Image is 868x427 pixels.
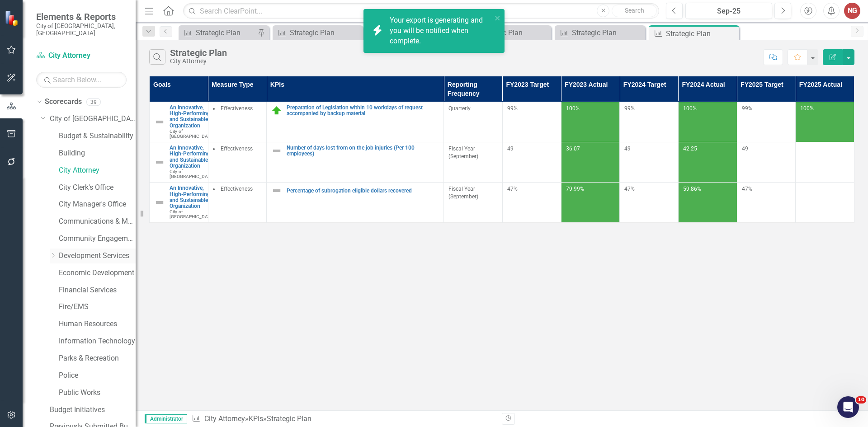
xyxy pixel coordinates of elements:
[170,169,215,179] span: City of [GEOGRAPHIC_DATA]
[683,186,701,192] span: 59.86%
[507,105,518,112] span: 99%
[742,145,748,152] span: 49
[45,97,82,107] a: Scorecards
[742,105,752,112] span: 99%
[390,15,492,47] div: Your export is generating and you will be notified when complete.
[204,414,245,423] a: City Attorney
[36,72,127,88] input: Search Below...
[666,28,737,39] div: Strategic Plan
[59,199,136,210] a: City Manager's Office
[50,114,136,124] a: City of [GEOGRAPHIC_DATA]
[59,319,136,329] a: Human Resources
[566,186,584,192] span: 79.99%
[271,145,282,156] img: Not Defined
[59,302,136,312] a: Fire/EMS
[625,7,644,14] span: Search
[507,145,514,152] span: 49
[444,183,503,223] td: Double-Click to Edit
[170,185,215,209] a: An Innovative, High-Performing and Sustainable Organization
[192,414,495,424] div: » »
[267,183,444,223] td: Double-Click to Edit Right Click for Context Menu
[221,145,253,152] span: Effectiveness
[59,251,136,261] a: Development Services
[507,186,518,192] span: 47%
[59,234,136,244] a: Community Engagement & Emergency Preparedness
[444,102,503,142] td: Double-Click to Edit
[267,142,444,183] td: Double-Click to Edit Right Click for Context Menu
[624,186,635,192] span: 47%
[150,142,208,183] td: Double-Click to Edit Right Click for Context Menu
[271,105,282,116] img: On Target
[742,186,752,192] span: 47%
[145,414,187,423] span: Administrator
[59,216,136,227] a: Communications & Marketing
[275,27,361,38] a: Strategic Plan
[221,186,253,192] span: Effectiveness
[221,105,253,112] span: Effectiveness
[612,5,657,17] button: Search
[208,183,267,223] td: Double-Click to Edit
[86,98,101,106] div: 39
[689,6,769,17] div: Sep-25
[267,414,311,423] div: Strategic Plan
[685,3,772,19] button: Sep-25
[150,183,208,223] td: Double-Click to Edit Right Click for Context Menu
[624,145,631,152] span: 49
[59,131,136,141] a: Budget & Sustainability
[287,105,439,117] a: Preparation of Legislation within 10 workdays of request accompanied by backup material
[181,27,255,38] a: Strategic Plan
[36,11,127,22] span: Elements & Reports
[59,268,136,278] a: Economic Development
[170,209,215,219] span: City of [GEOGRAPHIC_DATA]
[448,145,498,160] div: Fiscal Year (September)
[59,353,136,364] a: Parks & Recreation
[208,102,267,142] td: Double-Click to Edit
[59,183,136,193] a: City Clerk's Office
[287,188,439,194] a: Percentage of subrogation eligible dollars recovered
[59,285,136,296] a: Financial Services
[154,157,165,168] img: Not Defined
[267,102,444,142] td: Double-Click to Edit Right Click for Context Menu
[557,27,643,38] a: Strategic Plan
[59,388,136,398] a: Public Works
[271,185,282,196] img: Not Defined
[170,105,215,129] a: An Innovative, High-Performing and Sustainable Organization
[495,13,501,23] button: close
[566,145,580,152] span: 36.07
[287,145,439,157] a: Number of days lost from on the job injuries (Per 100 employees)
[478,27,549,38] div: Strategic Plan
[856,396,866,404] span: 10
[800,105,814,112] span: 100%
[566,105,580,112] span: 100%
[36,22,127,37] small: City of [GEOGRAPHIC_DATA], [GEOGRAPHIC_DATA]
[572,27,643,38] div: Strategic Plan
[683,145,697,152] span: 42.25
[170,129,215,139] span: City of [GEOGRAPHIC_DATA]
[150,102,208,142] td: Double-Click to Edit Right Click for Context Menu
[249,414,263,423] a: KPIs
[683,105,697,112] span: 100%
[170,58,227,65] div: City Attorney
[208,142,267,183] td: Double-Click to Edit
[448,185,498,201] div: Fiscal Year (September)
[154,117,165,127] img: Not Defined
[154,197,165,208] img: Not Defined
[448,105,498,113] div: Quarterly
[290,27,361,38] div: Strategic Plan
[444,142,503,183] td: Double-Click to Edit
[844,3,860,19] button: NG
[59,336,136,347] a: Information Technology
[170,48,227,58] div: Strategic Plan
[196,27,255,38] div: Strategic Plan
[59,371,136,381] a: Police
[183,3,659,19] input: Search ClearPoint...
[5,10,20,26] img: ClearPoint Strategy
[59,148,136,159] a: Building
[59,165,136,176] a: City Attorney
[170,145,215,169] a: An Innovative, High-Performing and Sustainable Organization
[36,51,127,61] a: City Attorney
[837,396,859,418] iframe: Intercom live chat
[50,405,136,415] a: Budget Initiatives
[624,105,635,112] span: 99%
